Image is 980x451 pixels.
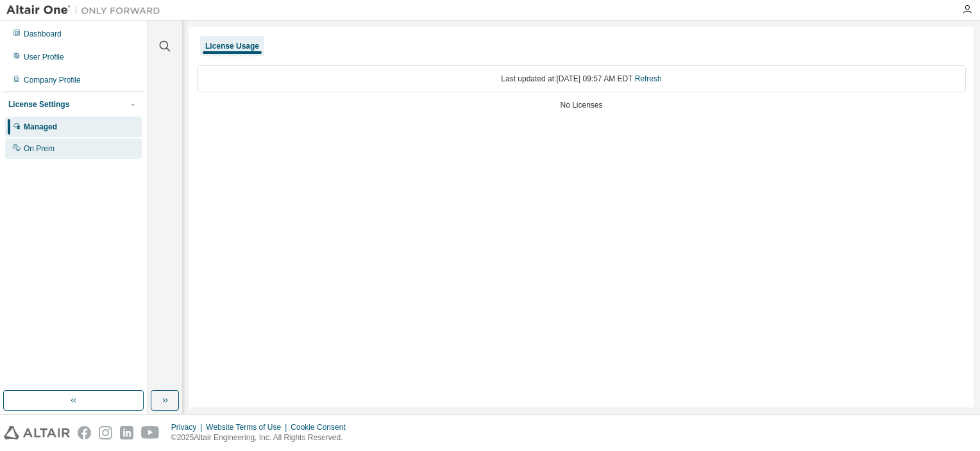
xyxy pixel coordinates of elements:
div: Cookie Consent [291,422,353,432]
img: Altair One [6,4,167,17]
img: instagram.svg [99,426,112,439]
div: Website Terms of Use [206,422,291,432]
div: Privacy [171,422,206,432]
p: © 2025 Altair Engineering, Inc. All Rights Reserved. [171,432,353,443]
img: altair_logo.svg [4,426,70,439]
div: Last updated at: [DATE] 09:57 AM EDT [197,65,966,92]
img: linkedin.svg [120,426,133,439]
div: License Settings [8,99,69,110]
div: Company Profile [24,75,81,85]
div: Managed [24,122,57,132]
img: youtube.svg [141,426,160,439]
a: Refresh [635,74,662,83]
img: facebook.svg [78,426,91,439]
div: User Profile [24,52,64,62]
div: Dashboard [24,29,62,39]
div: On Prem [24,143,55,154]
div: No Licenses [197,100,966,110]
div: License Usage [205,41,259,51]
